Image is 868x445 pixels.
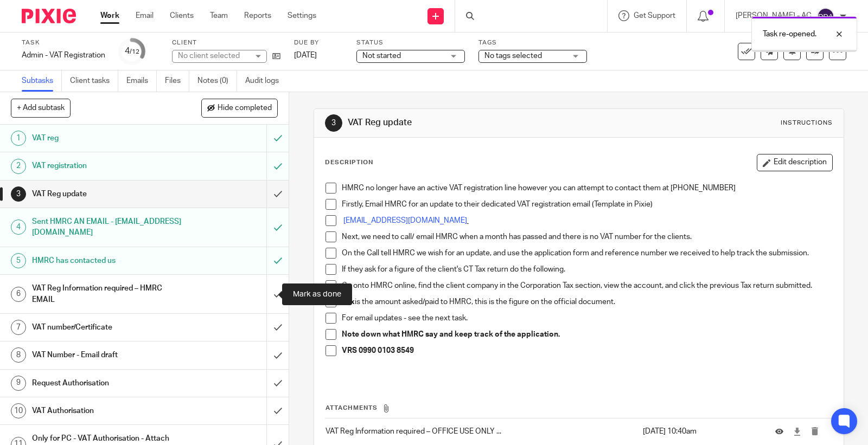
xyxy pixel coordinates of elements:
div: 7 [11,320,26,335]
p: is the amount asked/paid to HMRC, this is the figure on the official document. [342,296,832,307]
label: Due by [294,38,343,47]
label: Status [356,38,465,47]
span: Attachments [325,405,378,411]
p: [DATE] 10:40am [643,426,759,437]
div: No client selected [178,50,248,61]
a: Emails [126,70,157,92]
label: Client [172,38,280,47]
h1: VAT registration [32,158,181,174]
div: 8 [11,347,26,363]
a: Settings [288,10,316,21]
h1: VAT Reg update [348,117,602,128]
div: 4 [125,45,139,57]
div: 5 [11,253,26,268]
img: Pixie [22,9,76,23]
a: Email [136,10,154,21]
div: 2 [11,159,26,174]
div: 3 [325,114,342,132]
button: Edit description [757,154,833,171]
a: Team [210,10,228,21]
a: Work [100,10,119,21]
span: No tags selected [484,52,542,60]
span: Not started [362,52,401,60]
h1: VAT Authorisation [32,403,181,419]
p: Description [325,158,373,167]
h1: Sent HMRC AN EMAIL - [EMAIL_ADDRESS][DOMAIN_NAME] [32,214,181,241]
span: [DATE] [294,51,317,59]
span: Hide completed [218,104,272,113]
h1: HMRC has contacted us [32,253,181,269]
p: On the Call tell HMRC we wish for an update, and use the application form and reference number we... [342,248,832,259]
strong: Note down what HMRC say and keep track of the application. [342,331,560,338]
div: 9 [11,376,26,391]
a: Files [165,70,189,92]
h1: VAT reg [32,130,181,146]
button: Hide completed [201,99,278,117]
p: VAT Reg Information required – OFFICE USE ONLY ... [325,426,637,437]
strong: Tax [342,298,355,306]
p: Firstly, Email HMRC for an update to their dedicated VAT registration email (Template in Pixie) [342,199,832,210]
div: 3 [11,186,26,202]
h1: Request Authorisation [32,375,181,391]
a: Reports [244,10,271,21]
h1: VAT Number - Email draft [32,347,181,363]
p: HMRC no longer have an active VAT registration line however you can attempt to contact them at [P... [342,183,832,194]
p: For email updates - see the next task. [342,313,832,324]
p: If they ask for a figure of the client's CT Tax return do the following. [342,264,832,275]
a: Client tasks [70,70,118,92]
strong: VRS 0990 0103 8549 [342,347,414,354]
a: Audit logs [245,70,287,92]
div: 6 [11,287,26,302]
label: Task [22,38,105,47]
div: 4 [11,220,26,235]
div: Instructions [781,119,833,127]
button: + Add subtask [11,99,71,117]
div: 10 [11,403,26,418]
small: /12 [130,49,139,55]
h1: VAT Reg Information required – HMRC EMAIL [32,280,181,308]
p: Next, we need to call/ email HMRC when a month has passed and there is no VAT number for the clie... [342,231,832,242]
img: svg%3E [817,8,834,25]
div: Admin - VAT Registration [22,50,105,61]
a: Notes (0) [197,70,237,92]
a: Download [793,426,801,437]
p: Task re-opened. [763,29,816,40]
p: Go onto HMRC online, find the client company in the Corporation Tax section, view the account, an... [342,280,832,291]
a: [EMAIL_ADDRESS][DOMAIN_NAME] [343,217,467,224]
div: 1 [11,131,26,146]
h1: VAT number/Certificate [32,319,181,336]
a: Subtasks [22,70,62,92]
a: Clients [170,10,194,21]
h1: VAT Reg update [32,186,181,202]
